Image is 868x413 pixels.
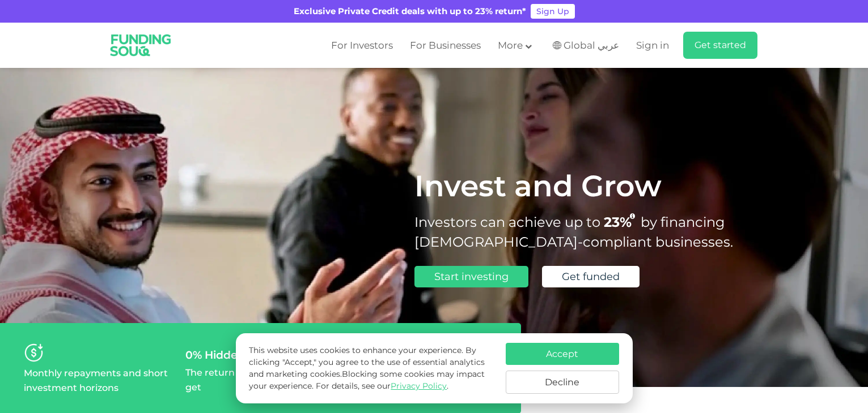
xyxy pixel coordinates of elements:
[316,381,448,391] span: For details, see our .
[506,343,619,365] button: Accept
[414,214,600,230] span: Investors can achieve up to
[24,343,44,363] img: personaliseYourRisk
[185,365,336,395] p: The return you see is what you get
[414,168,662,204] span: Invest and Grow
[636,40,669,51] span: Sign in
[328,36,396,55] a: For Investors
[604,214,641,230] span: 23%
[531,4,575,19] a: Sign Up
[434,270,509,283] span: Start investing
[249,369,485,391] span: Blocking some cookies may impact your experience.
[553,41,561,49] img: SA Flag
[542,266,640,287] a: Get funded
[630,213,635,220] i: 23% IRR (expected) ~ 15% Net yield (expected)
[249,345,494,392] p: This website uses cookies to enhance your experience. By clicking "Accept," you agree to the use ...
[103,25,179,66] img: Logo
[498,40,523,51] span: More
[506,371,619,394] button: Decline
[564,39,619,52] span: Global عربي
[294,5,526,18] div: Exclusive Private Credit deals with up to 23% return*
[695,40,746,50] span: Get started
[633,36,669,55] a: Sign in
[24,366,174,395] p: Monthly repayments and short investment horizons
[414,266,528,287] a: Start investing
[391,381,447,391] a: Privacy Policy
[185,349,336,362] div: 0% Hidden Fees
[562,270,620,283] span: Get funded
[407,36,484,55] a: For Businesses
[414,214,733,250] span: by financing [DEMOGRAPHIC_DATA]-compliant businesses.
